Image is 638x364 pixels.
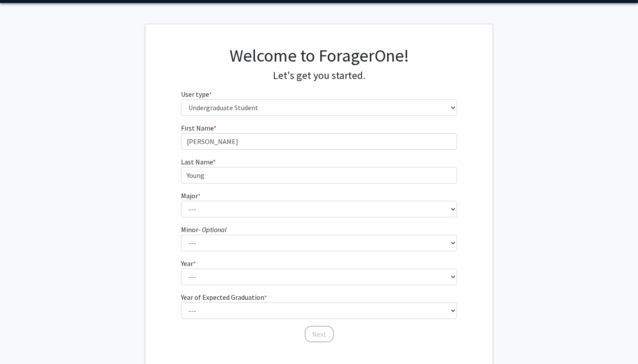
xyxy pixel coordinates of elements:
button: Next [305,326,334,342]
h4: Let's get you started. [181,69,457,82]
label: Major [181,190,201,201]
label: Year of Expected Graduation [181,292,267,302]
label: User type [181,89,212,99]
span: First Name [181,124,214,132]
iframe: Chat [7,325,37,357]
h1: Welcome to ForagerOne! [181,45,457,66]
i: - Optional [198,225,227,234]
label: Year [181,258,196,269]
span: Last Name [181,157,213,166]
label: Minor [181,224,227,235]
